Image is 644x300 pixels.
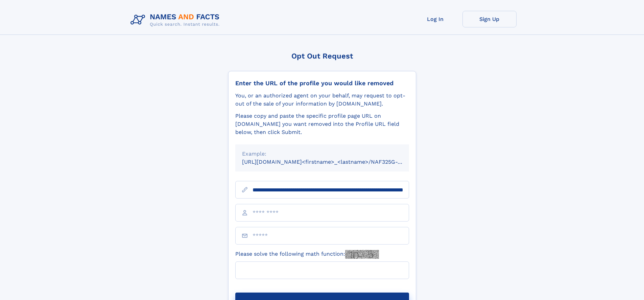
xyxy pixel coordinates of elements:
[242,150,402,158] div: Example:
[228,52,416,60] div: Opt Out Request
[462,11,517,27] a: Sign Up
[408,11,462,27] a: Log In
[235,112,409,136] div: Please copy and paste the specific profile page URL on [DOMAIN_NAME] you want removed into the Pr...
[235,250,379,259] label: Please solve the following math function:
[235,92,409,108] div: You, or an authorized agent on your behalf, may request to opt-out of the sale of your informatio...
[128,11,225,29] img: Logo Names and Facts
[235,79,409,87] div: Enter the URL of the profile you would like removed
[242,159,422,165] small: [URL][DOMAIN_NAME]<firstname>_<lastname>/NAF325G-xxxxxxxx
